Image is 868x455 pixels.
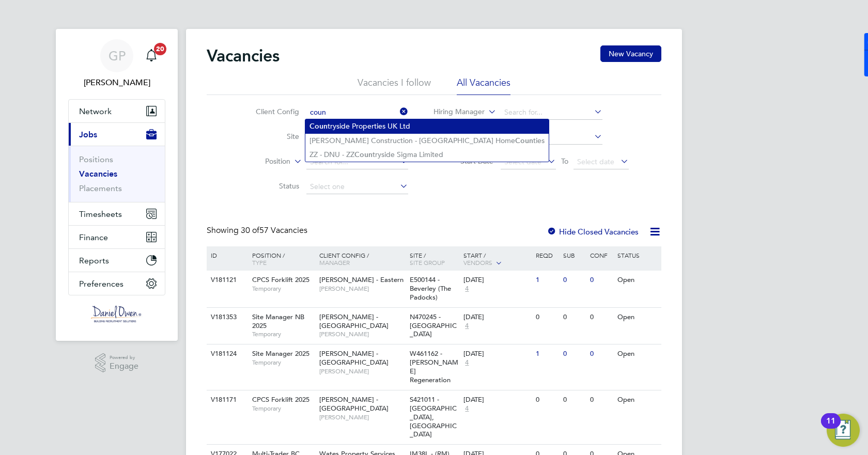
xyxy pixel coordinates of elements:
input: Search for... [501,105,602,120]
li: All Vacancies [457,76,510,95]
a: Vacancies [79,169,117,179]
div: 0 [561,344,587,364]
div: Showing [207,225,309,236]
div: Open [615,390,660,410]
span: [PERSON_NAME] - [GEOGRAPHIC_DATA] [319,312,389,330]
div: ID [208,246,244,264]
div: Position / [244,246,317,271]
a: Powered byEngage [95,353,139,373]
div: [DATE] [463,396,531,404]
label: Hiring Manager [425,107,485,117]
span: N470245 - [GEOGRAPHIC_DATA] [410,312,457,339]
a: GP[PERSON_NAME] [68,39,165,89]
a: Positions [79,154,113,164]
span: Site Group [410,258,445,266]
img: danielowen-logo-retina.png [91,306,143,322]
button: New Vacancy [600,45,661,62]
div: 0 [561,390,587,410]
button: Preferences [69,272,165,295]
span: Temporary [252,285,314,293]
div: [DATE] [463,276,531,285]
span: Vendors [463,258,492,266]
div: 1 [533,344,560,364]
button: Finance [69,226,165,248]
div: [DATE] [463,350,531,358]
span: [PERSON_NAME] - Eastern [319,275,404,284]
div: 11 [826,421,835,434]
div: Start / [461,246,533,272]
span: [PERSON_NAME] - [GEOGRAPHIC_DATA] [319,395,389,413]
span: [PERSON_NAME] [319,367,405,375]
li: Vacancies I follow [358,76,431,95]
label: Position [231,156,290,167]
label: Hide Closed Vacancies [547,227,639,237]
span: [PERSON_NAME] [319,413,405,421]
span: 57 Vacancies [241,225,307,236]
label: Status [240,181,299,191]
input: Select one [306,180,408,194]
span: 4 [463,322,470,331]
span: 4 [463,358,470,367]
li: tryside Properties UK Ltd [305,119,549,133]
span: Temporary [252,358,314,367]
span: 30 of [241,225,259,236]
div: 0 [587,344,614,364]
div: V181121 [208,271,244,290]
span: 4 [463,404,470,413]
span: S421011 - [GEOGRAPHIC_DATA], [GEOGRAPHIC_DATA] [410,395,457,439]
div: Sub [561,246,587,264]
span: [PERSON_NAME] - [GEOGRAPHIC_DATA] [319,349,389,367]
div: Open [615,308,660,327]
h2: Vacancies [207,45,280,66]
input: Search for... [501,130,602,145]
div: Conf [587,246,614,264]
nav: Main navigation [56,29,178,341]
span: Network [79,106,112,116]
span: Temporary [252,330,314,338]
div: 0 [533,390,560,410]
div: 0 [561,308,587,327]
button: Timesheets [69,202,165,225]
b: Coun [309,122,328,131]
div: 0 [587,308,614,327]
span: Timesheets [79,209,122,219]
span: Reports [79,256,109,265]
span: 20 [154,43,166,55]
label: Site [240,132,299,141]
div: Client Config / [317,246,407,271]
span: Jobs [79,130,97,139]
div: Site / [407,246,461,271]
span: Site Manager NB 2025 [252,312,304,330]
div: 0 [533,308,560,327]
div: [DATE] [463,313,531,322]
span: Powered by [110,353,138,362]
span: [PERSON_NAME] [319,285,405,293]
span: Site Manager 2025 [252,349,309,358]
span: Type [252,258,267,266]
button: Network [69,100,165,122]
span: E500144 - Beverley (The Padocks) [410,275,451,302]
button: Open Resource Center, 11 new notifications [827,414,860,447]
div: 1 [533,271,560,290]
span: CPCS Forklift 2025 [252,275,309,284]
button: Reports [69,249,165,272]
span: Gemma Phillips [68,76,165,89]
b: Coun [354,150,373,159]
span: To [558,154,571,168]
span: Temporary [252,404,314,413]
span: 4 [463,285,470,293]
div: V181171 [208,390,244,410]
div: 0 [587,390,614,410]
div: Reqd [533,246,560,264]
li: [PERSON_NAME] Construction - [GEOGRAPHIC_DATA] Home ties [305,134,549,148]
a: Placements [79,183,122,193]
span: Select date [504,157,541,166]
span: CPCS Forklift 2025 [252,395,309,404]
b: Coun [515,136,533,145]
span: [PERSON_NAME] [319,330,405,338]
span: W461162 - [PERSON_NAME] Regeneration [410,349,458,384]
div: 0 [561,271,587,290]
a: Go to home page [68,306,165,322]
div: Open [615,344,660,364]
div: 0 [587,271,614,290]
